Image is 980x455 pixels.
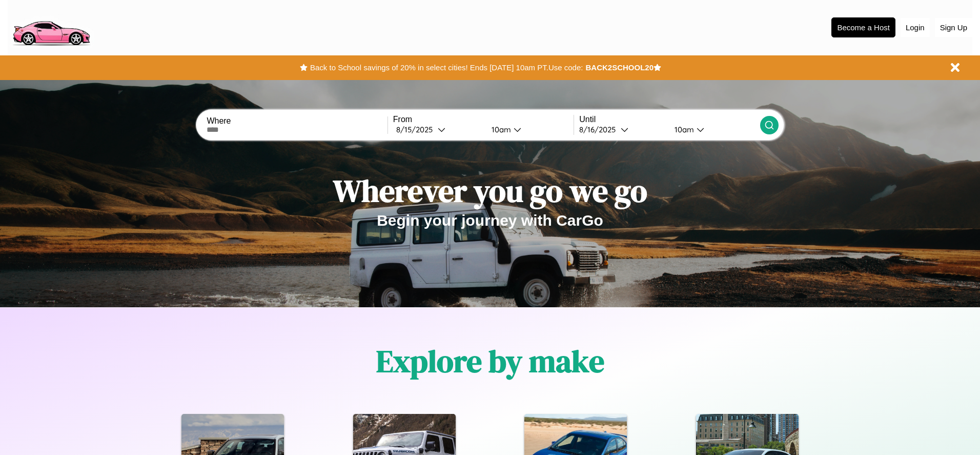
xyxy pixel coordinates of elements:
button: Back to School savings of 20% in select cities! Ends [DATE] 10am PT.Use code: [308,61,585,75]
label: Until [579,115,760,124]
b: BACK2SCHOOL20 [585,63,654,72]
button: 10am [483,124,574,135]
label: Where [207,116,387,126]
button: Login [901,18,930,37]
h1: Explore by make [376,340,604,382]
div: 10am [486,125,514,134]
img: logo [8,5,94,48]
button: Sign Up [935,18,972,37]
div: 8 / 15 / 2025 [396,125,438,134]
label: From [393,115,574,124]
div: 10am [669,125,697,134]
div: 8 / 16 / 2025 [579,125,621,134]
button: 8/15/2025 [393,124,483,135]
button: 10am [666,124,760,135]
button: Become a Host [831,17,895,37]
